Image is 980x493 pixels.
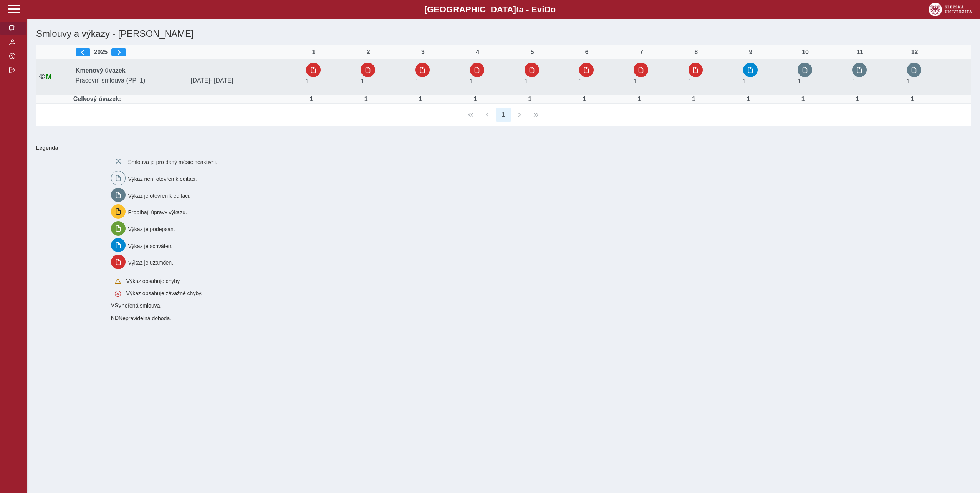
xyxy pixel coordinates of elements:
div: Úvazek : 8 h / den. 40 h / týden. [468,96,483,103]
h1: Smlouvy a výkazy - [PERSON_NAME] [33,25,817,42]
span: t [516,5,519,14]
span: Úvazek : 8 h / den. 40 h / týden. [361,78,364,84]
div: 2 [361,49,376,56]
div: 5 [525,49,540,56]
span: Úvazek : 8 h / den. 40 h / týden. [525,78,528,84]
span: - [DATE] [210,77,233,84]
b: [GEOGRAPHIC_DATA] a - Evi [23,5,957,15]
div: Úvazek : 8 h / den. 40 h / týden. [850,96,865,103]
div: Úvazek : 8 h / den. 40 h / týden. [631,96,647,103]
div: 8 [689,49,704,56]
span: Probíhají úpravy výkazu. [128,209,187,215]
span: Výkaz je podepsán. [128,226,175,232]
div: 7 [634,49,649,56]
span: Výkaz obsahuje závažné chyby. [126,290,202,296]
div: 4 [470,49,485,56]
div: 1 [306,49,321,56]
span: Vnořená smlouva. [118,303,162,309]
div: 9 [743,49,758,56]
i: Smlouva je aktivní [39,73,45,79]
span: Výkaz je schválen. [128,243,173,249]
div: Úvazek : 8 h / den. 40 h / týden. [795,96,811,103]
div: Úvazek : 8 h / den. 40 h / týden. [522,96,538,103]
button: 1 [496,108,511,122]
span: Údaje souhlasí s údaji v Magionu [46,74,51,80]
div: Úvazek : 8 h / den. 40 h / týden. [905,96,920,103]
div: 11 [852,49,867,56]
span: [DATE] [188,77,303,84]
td: Celkový úvazek: [73,95,303,104]
span: Nepravidelná dohoda. [119,315,171,321]
span: Úvazek : 8 h / den. 40 h / týden. [852,78,856,84]
div: 12 [907,49,922,56]
div: Úvazek : 8 h / den. 40 h / týden. [686,96,702,103]
img: logo_web_su.png [929,3,972,16]
span: Úvazek : 8 h / den. 40 h / týden. [415,78,419,84]
div: Úvazek : 8 h / den. 40 h / týden. [358,96,374,103]
span: D [544,5,550,14]
span: Výkaz je otevřen k editaci. [128,192,191,199]
span: Smlouva vnořená do kmene [111,315,119,321]
span: Výkaz není otevřen k editaci. [128,176,197,182]
div: 6 [579,49,594,56]
span: Úvazek : 8 h / den. 40 h / týden. [798,78,801,84]
span: Úvazek : 8 h / den. 40 h / týden. [907,78,910,84]
div: Úvazek : 8 h / den. 40 h / týden. [577,96,592,103]
span: Smlouva je pro daný měsíc neaktivní. [128,159,218,165]
div: Úvazek : 8 h / den. 40 h / týden. [304,96,319,103]
div: 10 [798,49,813,56]
span: Úvazek : 8 h / den. 40 h / týden. [689,78,692,84]
span: Úvazek : 8 h / den. 40 h / týden. [634,78,637,84]
span: Úvazek : 8 h / den. 40 h / týden. [470,78,473,84]
span: Smlouva vnořená do kmene [111,302,118,308]
div: 3 [415,49,430,56]
span: Pracovní smlouva (PP: 1) [73,77,188,84]
span: Úvazek : 8 h / den. 40 h / týden. [306,78,310,84]
span: Úvazek : 8 h / den. 40 h / týden. [579,78,583,84]
b: Kmenový úvazek [76,67,126,74]
span: Úvazek : 8 h / den. 40 h / týden. [743,78,747,84]
b: Legenda [33,142,968,154]
div: Úvazek : 8 h / den. 40 h / týden. [413,96,428,103]
span: Výkaz je uzamčen. [128,260,174,266]
span: o [551,5,556,14]
div: Úvazek : 8 h / den. 40 h / týden. [741,96,756,103]
div: 2025 [76,48,300,56]
span: Výkaz obsahuje chyby. [126,278,181,284]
